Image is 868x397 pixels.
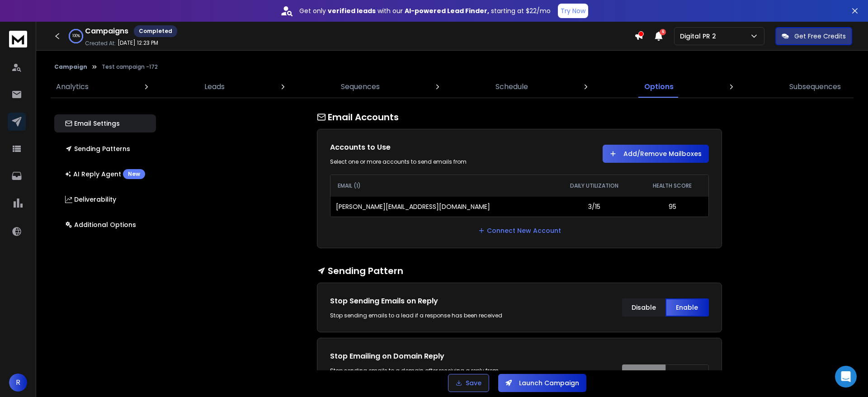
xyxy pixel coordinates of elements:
[85,26,128,37] h1: Campaigns
[56,81,89,92] p: Analytics
[9,373,27,392] button: R
[330,312,510,319] div: Stop sending emails to a lead if a response has been received
[85,40,116,47] p: Created At:
[448,374,489,392] button: Save
[199,76,230,98] a: Leads
[478,226,561,235] a: Connect New Account
[54,165,156,183] button: AI Reply AgentNew
[789,81,841,92] p: Subsequences
[603,145,709,163] button: Add/Remove Mailboxes
[330,351,510,362] h1: Stop Emailing on Domain Reply
[775,27,852,45] button: Get Free Credits
[665,298,709,317] button: Enable
[665,364,709,383] button: Enable
[835,366,857,388] div: Open Intercom Messenger
[794,32,846,41] p: Get Free Credits
[54,216,156,234] button: Additional Options
[54,63,87,71] button: Campaign
[637,197,708,217] td: 95
[660,29,666,35] span: 6
[65,169,145,179] p: AI Reply Agent
[54,140,156,158] button: Sending Patterns
[784,76,846,98] a: Subsequences
[405,6,489,15] strong: AI-powered Lead Finder,
[134,25,177,37] div: Completed
[317,265,722,277] h1: Sending Pattern
[330,158,510,165] div: Select one or more accounts to send emails from
[561,6,585,15] p: Try Now
[622,298,665,317] button: Disable
[639,76,679,98] a: Options
[341,81,380,92] p: Sequences
[335,76,385,98] a: Sequences
[204,81,225,92] p: Leads
[336,202,490,211] p: [PERSON_NAME][EMAIL_ADDRESS][DOMAIN_NAME]
[317,111,722,123] h1: Email Accounts
[330,367,510,396] p: Stop sending emails to a domain after receiving a reply from any lead within it
[123,169,145,179] div: New
[552,175,637,197] th: DAILY UTILIZATION
[118,39,158,47] p: [DATE] 12:23 PM
[490,76,533,98] a: Schedule
[644,81,674,92] p: Options
[65,119,120,128] p: Email Settings
[680,32,720,41] p: Digital PR 2
[330,296,510,307] h1: Stop Sending Emails on Reply
[330,142,510,153] h1: Accounts to Use
[51,76,94,98] a: Analytics
[637,175,708,197] th: HEALTH SCORE
[102,63,158,71] p: Test campaign -172
[330,175,552,197] th: EMAIL (1)
[72,33,80,39] p: 100 %
[9,31,27,47] img: logo
[54,190,156,208] button: Deliverability
[552,197,637,217] td: 3/15
[65,195,116,204] p: Deliverability
[54,114,156,132] button: Email Settings
[495,81,528,92] p: Schedule
[65,144,130,153] p: Sending Patterns
[498,374,586,392] button: Launch Campaign
[622,364,665,383] button: Disable
[558,4,588,18] button: Try Now
[328,6,376,15] strong: verified leads
[299,6,551,15] p: Get only with our starting at $22/mo
[65,220,136,229] p: Additional Options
